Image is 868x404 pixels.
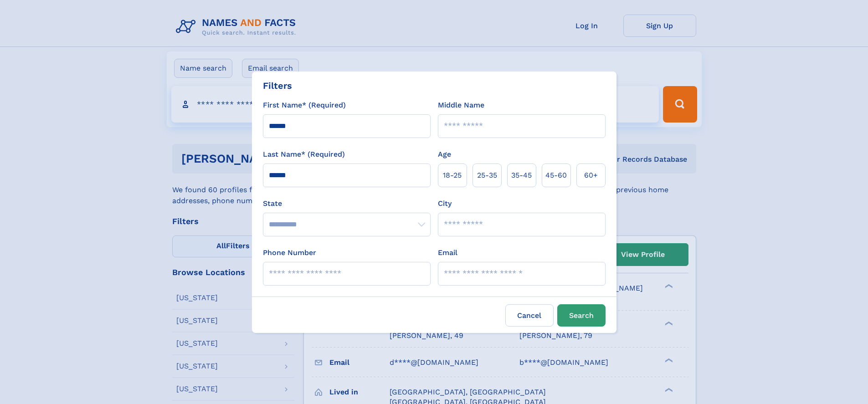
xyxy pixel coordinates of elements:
[477,170,497,181] span: 25‑35
[438,149,451,160] label: Age
[443,170,462,181] span: 18‑25
[438,100,484,111] label: Middle Name
[263,247,316,258] label: Phone Number
[545,170,567,181] span: 45‑60
[263,100,346,111] label: First Name* (Required)
[511,170,532,181] span: 35‑45
[505,304,554,327] label: Cancel
[557,304,606,327] button: Search
[263,149,345,160] label: Last Name* (Required)
[263,79,292,92] div: Filters
[438,198,452,209] label: City
[584,170,598,181] span: 60+
[263,198,431,209] label: State
[438,247,457,258] label: Email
